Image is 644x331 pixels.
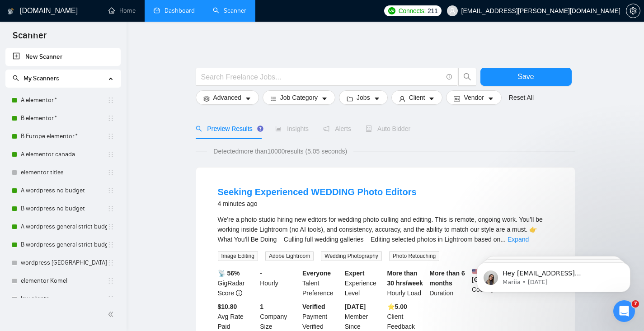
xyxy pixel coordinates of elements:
[5,218,121,236] li: A wordpress general strict budget
[13,75,59,82] span: My Scanners
[13,75,19,81] span: search
[107,133,114,140] span: holder
[260,303,263,310] b: 1
[500,236,506,243] span: ...
[275,125,309,132] span: Insights
[389,251,439,261] span: Photo Retouching
[5,163,121,182] li: elementor titles
[21,145,107,163] a: A elementor canada
[374,95,380,102] span: caret-down
[428,95,435,102] span: caret-down
[480,68,572,86] button: Save
[626,7,640,14] span: setting
[107,277,114,284] span: holder
[218,214,553,244] div: We’re a photo studio hiring new editors for wedding photo culling and editing. This is remote, on...
[508,236,529,243] a: Expand
[218,251,258,261] span: Image Editing
[488,95,494,102] span: caret-down
[5,29,54,48] span: Scanner
[428,268,470,298] div: Duration
[626,4,640,18] button: setting
[218,270,240,277] b: 📡 56%
[5,200,121,218] li: B wordpress no budget
[21,163,107,182] a: elementor titles
[196,126,202,132] span: search
[218,303,237,310] b: $10.80
[265,251,314,261] span: Adobe Lightroom
[458,68,476,86] button: search
[399,6,426,16] span: Connects:
[446,90,501,105] button: idcardVendorcaret-down
[5,109,121,127] li: B elementor*
[107,187,114,194] span: holder
[108,7,136,14] a: homeHome
[258,268,301,298] div: Hourly
[5,272,121,290] li: elementor Komel
[5,48,121,66] li: New Scanner
[107,97,114,104] span: holder
[302,303,325,310] b: Verified
[391,90,443,105] button: userClientcaret-down
[366,125,410,132] span: Auto Bidder
[21,218,107,236] a: A wordpress general strict budget
[339,90,388,105] button: folderJobscaret-down
[21,290,107,308] a: law clients
[216,268,259,298] div: GigRadar Score
[263,90,335,105] button: barsJob Categorycaret-down
[154,7,195,14] a: dashboardDashboard
[449,8,456,14] span: user
[5,91,121,109] li: A elementor*
[5,290,121,308] li: law clients
[5,127,121,145] li: B Europe elementor*
[21,127,107,145] a: B Europe elementor*
[463,243,644,307] iframe: Intercom notifications message
[218,216,543,243] span: We’re a photo studio hiring new editors for wedding photo culling and editing. This is remote, on...
[428,6,437,16] span: 211
[8,4,14,19] img: logo
[301,268,343,298] div: Talent Preference
[345,303,366,310] b: [DATE]
[387,270,423,287] b: More than 30 hrs/week
[196,125,261,132] span: Preview Results
[213,7,246,14] a: searchScanner
[613,300,635,322] iframe: Intercom live chat
[24,75,59,82] span: My Scanners
[218,198,417,209] div: 4 minutes ago
[5,254,121,272] li: wordpress canada
[5,145,121,163] li: A elementor canada
[517,71,534,82] span: Save
[107,151,114,158] span: holder
[107,259,114,266] span: holder
[345,270,365,277] b: Expert
[509,93,534,103] a: Reset All
[260,270,262,277] b: -
[323,125,351,132] span: Alerts
[201,71,442,83] input: Search Freelance Jobs...
[21,272,107,290] a: elementor Komel
[343,268,385,298] div: Experience Level
[21,182,107,200] a: A wordpress no budget
[21,254,107,272] a: wordpress [GEOGRAPHIC_DATA]
[108,310,117,319] span: double-left
[429,270,465,287] b: More than 6 months
[366,126,372,132] span: robot
[626,7,640,14] a: setting
[302,270,331,277] b: Everyone
[385,268,428,298] div: Hourly Load
[321,251,382,261] span: Wedding Photography
[107,223,114,230] span: holder
[5,236,121,254] li: B wordpress general strict budget
[196,90,259,105] button: settingAdvancedcaret-down
[275,126,282,132] span: area-chart
[323,126,329,132] span: notification
[107,241,114,248] span: holder
[454,95,460,102] span: idcard
[270,95,277,102] span: bars
[21,236,107,254] a: B wordpress general strict budget
[213,93,241,103] span: Advanced
[399,95,405,102] span: user
[21,200,107,218] a: B wordpress no budget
